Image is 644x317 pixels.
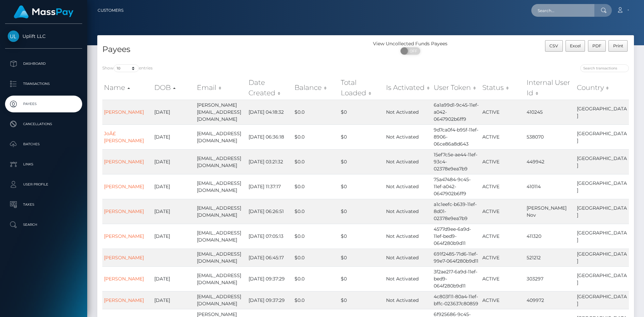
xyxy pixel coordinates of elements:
td: [DATE] [153,291,195,309]
a: [PERSON_NAME] [104,297,144,303]
td: [DATE] 06:26:51 [247,199,293,224]
td: [PERSON_NAME] Nov [525,199,575,224]
td: $0.0 [293,224,339,249]
button: Print [608,40,628,52]
td: [DATE] 06:45:17 [247,249,293,266]
p: Dashboard [8,59,79,69]
th: Balance: activate to sort column ascending [293,76,339,100]
button: CSV [545,40,563,52]
span: CSV [549,43,558,48]
td: $0 [339,149,385,174]
a: Search [5,216,82,233]
td: [DATE] 09:37:29 [247,266,293,291]
td: $0.0 [293,249,339,266]
td: 4c803f11-80a4-11ef-bffc-023637c80859 [432,291,481,309]
td: $0 [339,100,385,124]
td: [GEOGRAPHIC_DATA] [575,266,629,291]
td: Not Activated [384,174,432,199]
p: Cancellations [8,119,79,129]
td: [DATE] [153,100,195,124]
td: a1c1eefc-b639-11ef-8d01-02378e9ea7b9 [432,199,481,224]
button: Excel [566,40,585,52]
td: ACTIVE [481,100,525,124]
td: [EMAIL_ADDRESS][DOMAIN_NAME] [195,249,247,266]
td: [GEOGRAPHIC_DATA] [575,149,629,174]
a: Transactions [5,75,82,92]
a: Batches [5,136,82,153]
td: Not Activated [384,291,432,309]
td: ACTIVE [481,224,525,249]
td: [PERSON_NAME][EMAIL_ADDRESS][DOMAIN_NAME] [195,100,247,124]
td: ACTIVE [481,124,525,149]
td: [DATE] [153,149,195,174]
td: $0 [339,249,385,266]
td: $0.0 [293,100,339,124]
th: Is Activated: activate to sort column ascending [384,76,432,100]
td: $0.0 [293,174,339,199]
td: $0.0 [293,291,339,309]
td: Not Activated [384,100,432,124]
a: Links [5,156,82,173]
td: ACTIVE [481,174,525,199]
td: ACTIVE [481,266,525,291]
td: ACTIVE [481,249,525,266]
div: View Uncollected Funds Payees [366,40,455,47]
td: [EMAIL_ADDRESS][DOMAIN_NAME] [195,291,247,309]
p: Links [8,159,79,169]
th: DOB: activate to sort column descending [153,76,195,100]
select: Showentries [114,64,139,72]
button: PDF [588,40,606,52]
span: Uplift LLC [5,33,82,39]
td: $0.0 [293,266,339,291]
a: [PERSON_NAME] [104,109,144,115]
td: ACTIVE [481,149,525,174]
td: 15ef7c5e-ae44-11ef-93c4-02378e9ea7b9 [432,149,481,174]
td: $0.0 [293,199,339,224]
td: $0.0 [293,149,339,174]
td: [GEOGRAPHIC_DATA] [575,249,629,266]
a: [PERSON_NAME] [104,159,144,165]
h4: Payees [102,44,361,55]
td: 6a1a99d1-9c45-11ef-a042-0647902b6ff9 [432,100,481,124]
td: $0 [339,266,385,291]
a: [PERSON_NAME] [104,255,144,261]
td: $0 [339,199,385,224]
p: Batches [8,139,79,149]
td: 3f2ae217-6a9d-11ef-bed9-064f280b9d11 [432,266,481,291]
td: [GEOGRAPHIC_DATA] [575,100,629,124]
td: Not Activated [384,149,432,174]
td: Not Activated [384,199,432,224]
td: [GEOGRAPHIC_DATA] [575,199,629,224]
span: OFF [404,47,421,55]
p: Taxes [8,200,79,210]
th: Name: activate to sort column ascending [102,76,153,100]
td: [DATE] [153,224,195,249]
td: [EMAIL_ADDRESS][DOMAIN_NAME] [195,124,247,149]
td: $0 [339,174,385,199]
span: Excel [570,43,581,48]
td: 521212 [525,249,575,266]
td: [GEOGRAPHIC_DATA] [575,224,629,249]
td: [DATE] [153,174,195,199]
a: [PERSON_NAME] [104,276,144,282]
span: PDF [592,43,601,48]
td: Not Activated [384,249,432,266]
td: ACTIVE [481,199,525,224]
th: Internal User Id: activate to sort column ascending [525,76,575,100]
p: Payees [8,99,79,109]
td: 410245 [525,100,575,124]
td: [GEOGRAPHIC_DATA] [575,174,629,199]
a: Dashboard [5,55,82,72]
td: 449942 [525,149,575,174]
th: Country: activate to sort column ascending [575,76,629,100]
th: Total Loaded: activate to sort column ascending [339,76,385,100]
a: JoÃ£[PERSON_NAME] [104,130,144,144]
td: 411320 [525,224,575,249]
td: ACTIVE [481,291,525,309]
td: $0 [339,124,385,149]
a: Payees [5,96,82,112]
img: MassPay Logo [14,5,73,18]
td: [EMAIL_ADDRESS][DOMAIN_NAME] [195,199,247,224]
a: [PERSON_NAME] [104,208,144,214]
span: Print [613,43,623,48]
